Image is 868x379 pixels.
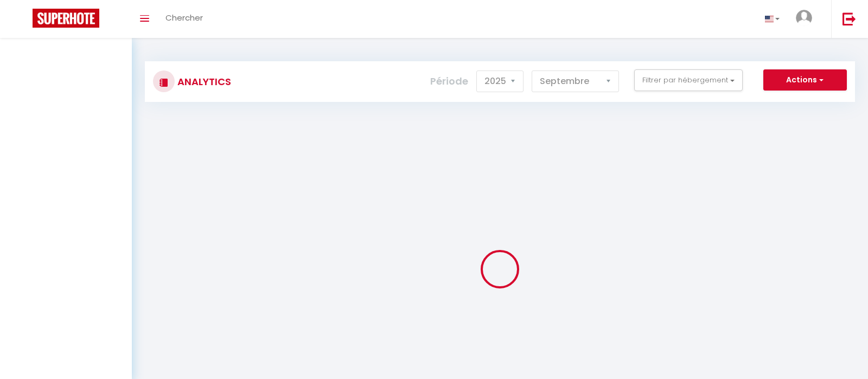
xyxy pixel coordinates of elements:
button: Actions [763,69,847,91]
img: logout [843,12,856,25]
h3: Analytics [175,69,231,94]
span: Chercher [165,12,203,23]
label: Période [430,69,468,93]
button: Filtrer par hébergement [634,69,743,91]
img: ... [796,10,812,26]
img: Super Booking [33,9,99,28]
